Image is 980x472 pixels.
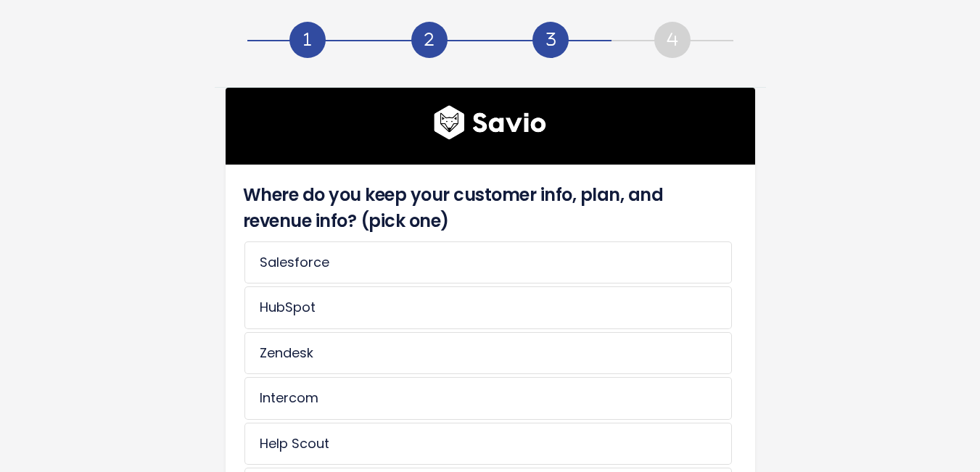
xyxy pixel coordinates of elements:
li: Salesforce [244,241,732,283]
li: Zendesk [244,332,732,374]
li: Help Scout [244,423,732,465]
h4: Where do you keep your customer info, plan, and revenue info? (pick one) [243,182,730,234]
img: logo600x187.a314fd40982d.png [434,105,546,140]
li: Intercom [244,377,732,419]
li: HubSpot [244,286,732,328]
